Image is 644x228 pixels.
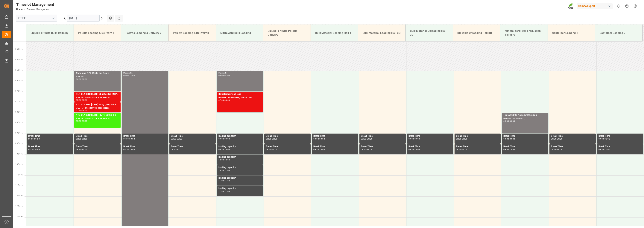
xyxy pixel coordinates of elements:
div: Break Time [28,134,72,138]
div: 08:45 [82,120,87,122]
div: Bulk Material Unloading Hall 3B [408,27,450,38]
div: 12:00 [224,190,230,192]
div: Break Time [171,145,214,149]
div: Break Time [408,145,452,149]
div: 09:30 [177,138,182,140]
div: 09:00 [171,138,176,140]
div: 09:30 [272,138,277,140]
div: 07:00 [218,99,224,101]
div: 09:00 [313,138,319,140]
div: 10:00 [34,149,40,150]
div: - [81,138,82,140]
div: Break Time [503,145,547,149]
div: 09:30 [510,138,515,140]
div: Break Time [76,145,119,149]
div: 07:30 [76,110,81,111]
div: 08:00 [503,120,509,122]
div: Break Time [171,134,214,138]
span: 05:30 Hr [15,59,23,61]
div: Liquid Fert Site Bulk Delivery [29,30,71,36]
a: Home [16,8,22,11]
div: 10:30 [218,169,224,171]
div: 09:30 [557,138,562,140]
div: - [224,169,224,171]
div: 11:30 [224,180,230,182]
div: Compo Expert [577,3,613,9]
div: 09:30 [503,149,509,150]
span: 11:30 Hr [15,184,23,186]
span: 06:00 Hr [15,69,23,71]
div: 10:00 [218,159,224,161]
div: 09:00 [361,138,366,140]
div: - [604,149,604,150]
div: - [271,138,272,140]
span: 09:00 Hr [15,132,23,134]
div: 09:00 [218,138,224,140]
div: 09:30 [313,149,319,150]
div: Nitric Acid Bulk Loading [219,30,260,36]
div: - [81,78,82,80]
div: NTC CLASSIC [DATE]+3+TE 600kg BB [76,113,119,117]
div: - [224,159,224,161]
div: Break Time [456,145,499,149]
div: - [461,138,462,140]
div: Main ref : 6100001750, 2000001283 [76,107,119,110]
div: Break Time [551,134,594,138]
div: Break Time [123,134,167,138]
div: 07:00 [82,78,87,80]
button: Compo Expert [577,2,614,10]
div: 09:30 [129,138,135,140]
span: 11:00 Hr [15,174,23,176]
div: 09:30 [414,138,420,140]
div: 21:00 [129,75,135,76]
div: 09:00 [510,120,515,122]
button: Help Center [623,2,631,10]
div: Container Loading 2 [598,30,639,36]
div: loading capacity [218,145,262,149]
div: - [224,99,224,101]
div: - [271,149,272,150]
div: 09:00 [551,138,556,140]
div: Main ref : , [218,71,262,75]
div: 09:30 [456,149,461,150]
div: - [81,120,82,122]
div: - [461,149,462,150]
div: - [129,138,129,140]
div: Break Time [123,145,167,149]
div: 09:30 [361,149,366,150]
div: - [556,149,557,150]
div: 06:00 [123,75,129,76]
div: 06:00 [218,75,224,76]
div: Container Loading 1 [551,30,592,36]
div: Bulk Material Loading Hall 3C [361,30,402,36]
div: loading capacity [218,134,262,138]
div: Break Time [599,134,642,138]
div: Salpetersäure 53 lose [218,92,262,96]
div: - [509,138,509,140]
div: - [319,138,319,140]
div: - [319,149,319,150]
div: Mineral fertilizer production delivery [503,27,544,38]
div: Main ref : 6100001276, 2000000929 [76,117,119,120]
span: 09:30 Hr [15,142,23,144]
div: Break Time [456,134,499,138]
span: 13:00 Hr [15,216,23,218]
div: 09:00 [76,138,81,140]
div: - [176,149,177,150]
div: - [224,180,224,182]
div: 10:00 [367,149,372,150]
span: 08:30 Hr [15,121,23,123]
div: Paletts Loading & Delivery 3 [171,30,213,36]
span: 12:30 Hr [15,205,23,207]
div: - [604,138,604,140]
div: 09:30 [76,149,81,150]
div: Break Time [28,145,72,149]
div: Break Time [313,145,357,149]
img: Screenshot%202023-09-29%20at%2010.02.21.png_1712312052.png [568,3,574,9]
div: Break Time [551,145,594,149]
div: - [414,149,414,150]
div: Bulk Material Loading Hall 1 [314,30,355,36]
div: - [556,138,557,140]
div: 09:30 [599,149,604,150]
div: 08:00 [224,99,230,101]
